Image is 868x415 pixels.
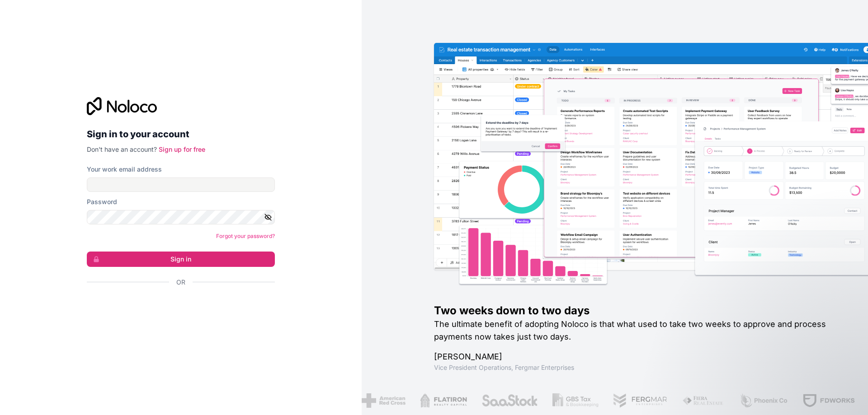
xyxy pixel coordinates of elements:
[87,126,275,142] h2: Sign in to your account
[361,393,405,408] img: /assets/american-red-cross-BAupjrZR.png
[87,210,275,224] input: Password
[87,252,275,267] button: Sign in
[481,393,538,408] img: /assets/saastock-C6Zbiodz.png
[159,145,205,153] a: Sign up for free
[612,393,667,408] img: /assets/fergmar-CudnrXN5.png
[434,350,839,363] h1: [PERSON_NAME]
[216,233,275,239] a: Forgot your password?
[87,297,268,317] div: Se connecter avec Google. S'ouvre dans un nouvel onglet.
[434,318,839,343] h2: The ultimate benefit of adopting Noloco is that what used to take two weeks to approve and proces...
[82,297,272,317] iframe: Bouton "Se connecter avec Google"
[87,197,117,206] label: Password
[434,303,839,318] h1: Two weeks down to two days
[87,177,275,192] input: Email address
[420,393,467,408] img: /assets/flatiron-C8eUkumj.png
[552,393,598,408] img: /assets/gbstax-C-GtDUiK.png
[87,165,162,174] label: Your work email address
[682,393,724,408] img: /assets/fiera-fwj2N5v4.png
[87,145,157,153] span: Don't have an account?
[176,278,185,287] span: Or
[434,363,839,372] h1: Vice President Operations , Fergmar Enterprises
